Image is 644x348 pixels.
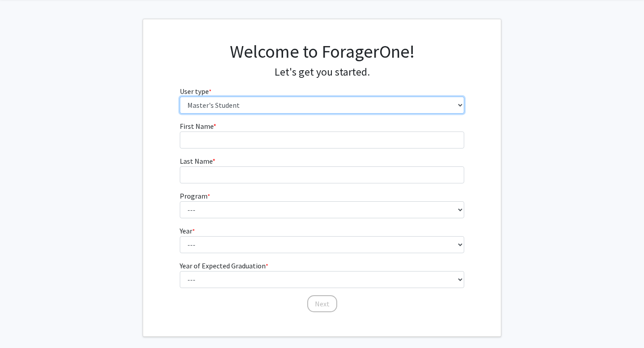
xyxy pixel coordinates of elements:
[180,225,195,236] label: Year
[180,66,465,79] h4: Let's get you started.
[180,157,212,166] span: Last Name
[180,86,212,97] label: User type
[180,41,465,62] h1: Welcome to ForagerOne!
[180,191,210,201] label: Program
[180,260,268,271] label: Year of Expected Graduation
[180,122,213,131] span: First Name
[7,308,38,341] iframe: Chat
[307,295,337,312] button: Next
